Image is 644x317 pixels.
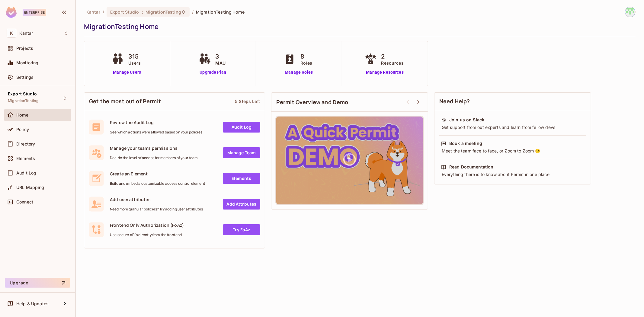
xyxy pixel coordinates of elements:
span: 8 [300,52,312,61]
div: MigrationTesting Home [84,22,633,31]
span: Need more granular policies? Try adding user attributes [110,207,203,212]
div: Everything there is to know about Permit in one place [441,171,584,178]
span: 315 [128,52,141,61]
div: Meet the team face to face, or Zoom to Zoom 😉 [441,148,584,154]
span: Create an Element [110,171,205,177]
img: SReyMgAAAABJRU5ErkJggg== [6,7,17,18]
span: Manage your teams permissions [110,145,198,151]
span: Users [128,60,141,66]
img: Devesh.Kumar@Kantar.com [625,7,635,17]
a: Try FoAz [223,224,260,235]
span: Help & Updates [16,301,49,306]
a: Elements [223,173,260,184]
span: MAU [216,60,226,66]
span: See which actions were allowed based on your policies [110,130,202,135]
button: Upgrade [5,278,70,288]
div: Read Documentation [449,164,494,170]
span: K [7,29,16,37]
span: Policy [16,127,29,132]
div: Book a meeting [449,140,482,146]
a: Manage Resources [363,69,407,75]
span: Export Studio [8,91,37,96]
span: Get the most out of Permit [89,98,161,105]
div: Enterprise [23,9,46,16]
span: MigrationTesting [8,98,39,103]
span: Decide the level of access for members of your team [110,155,198,160]
span: Need Help? [439,98,470,105]
a: Manage Users [110,69,144,75]
div: Join us on Slack [449,117,484,123]
span: Frontend Only Authorization (FoAz) [110,222,184,228]
span: Use secure API's directly from the frontend [110,232,184,237]
div: 5 Steps Left [235,98,260,104]
span: 2 [381,52,404,61]
span: MigrationTesting [146,9,181,15]
span: : [141,10,143,14]
li: / [103,9,104,15]
span: Monitoring [16,60,39,65]
a: Add Attrbutes [223,199,260,210]
span: Resources [381,60,404,66]
span: Directory [16,142,35,146]
span: 3 [216,52,226,61]
span: Settings [16,75,34,80]
a: Upgrade Plan [197,69,229,75]
span: Audit Log [16,171,36,175]
span: Build and embed a customizable access control element [110,181,205,186]
a: Manage Roles [282,69,315,75]
span: MigrationTesting Home [196,9,245,15]
span: Elements [16,156,35,161]
a: Manage Team [223,147,260,158]
span: Permit Overview and Demo [276,98,348,106]
span: the active workspace [86,9,100,15]
span: Export Studio [110,9,139,15]
span: Workspace: Kantar [19,31,33,36]
span: Add user attributes [110,197,203,202]
span: Roles [300,60,312,66]
span: Connect [16,200,33,204]
span: Home [16,113,29,117]
span: Projects [16,46,33,51]
li: / [192,9,194,15]
span: Review the Audit Log [110,120,202,125]
a: Audit Log [223,122,260,133]
span: URL Mapping [16,185,44,190]
div: Get support from out experts and learn from fellow devs [441,124,584,130]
